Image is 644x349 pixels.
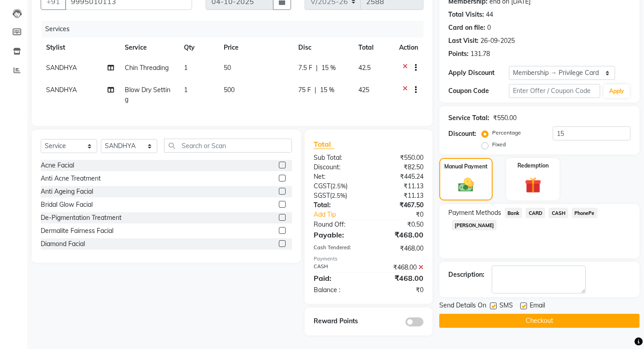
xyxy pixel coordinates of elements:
[46,86,77,94] span: SANDHYA
[509,84,600,98] input: Enter Offer / Coupon Code
[394,37,423,58] th: Action
[368,191,430,200] div: ₹11.13
[368,172,430,181] div: ₹445.24
[448,129,476,139] div: Discount:
[307,316,368,326] div: Reward Points
[379,210,430,219] div: ₹0
[332,182,346,190] span: 2.5%
[332,192,345,199] span: 2.5%
[368,263,430,272] div: ₹468.00
[448,208,501,218] span: Payment Methods
[314,255,423,263] div: Payments
[505,208,522,218] span: Bank
[320,85,334,95] span: 15 %
[307,285,368,295] div: Balance :
[307,191,368,200] div: ( )
[321,63,336,73] span: 15 %
[314,140,334,149] span: Total
[448,86,509,96] div: Coupon Code
[353,37,394,58] th: Total
[493,113,517,123] div: ₹550.00
[368,244,430,253] div: ₹468.00
[526,208,545,218] span: CARD
[520,175,546,195] img: _gift.svg
[307,153,368,163] div: Sub Total:
[41,239,85,249] div: Diamond Facial
[218,37,293,58] th: Price
[492,129,521,137] label: Percentage
[314,191,330,200] span: SGST
[448,113,489,123] div: Service Total:
[439,314,639,328] button: Checkout
[452,220,497,230] span: [PERSON_NAME]
[368,285,430,295] div: ₹0
[358,86,369,94] span: 425
[307,172,368,181] div: Net:
[604,84,630,98] button: Apply
[448,68,509,78] div: Apply Discount
[448,49,469,59] div: Points:
[41,213,122,223] div: De-Pigmentation Treatment
[298,85,311,95] span: 75 F
[492,140,506,149] label: Fixed
[307,273,368,284] div: Paid:
[448,10,484,19] div: Total Visits:
[453,176,479,194] img: _cash.svg
[307,210,379,219] a: Add Tip
[499,301,513,312] span: SMS
[41,174,101,183] div: Anti Acne Treatment
[314,182,330,190] span: CGST
[224,64,231,72] span: 50
[46,64,77,72] span: SANDHYA
[119,37,179,58] th: Service
[358,64,371,72] span: 42.5
[448,23,485,33] div: Card on file:
[307,263,368,272] div: CASH
[368,273,430,284] div: ₹468.00
[549,208,568,218] span: CASH
[487,23,491,33] div: 0
[368,220,430,229] div: ₹0.50
[41,37,119,58] th: Stylist
[125,86,170,103] span: Blow Dry Setting
[444,163,488,171] label: Manual Payment
[41,187,93,196] div: Anti Ageing Facial
[42,21,430,37] div: Services
[307,200,368,210] div: Total:
[41,161,74,170] div: Acne Facial
[368,153,430,163] div: ₹550.00
[307,181,368,191] div: ( )
[368,163,430,172] div: ₹82.50
[164,139,292,153] input: Search or Scan
[298,63,312,73] span: 7.5 F
[307,220,368,229] div: Round Off:
[486,10,493,19] div: 44
[307,244,368,253] div: Cash Tendered:
[307,163,368,172] div: Discount:
[184,86,188,94] span: 1
[41,200,93,209] div: Bridal Glow Facial
[470,49,490,59] div: 131.78
[41,226,113,236] div: Dermalite Fairness Facial
[224,86,235,94] span: 500
[517,162,549,170] label: Redemption
[184,64,188,72] span: 1
[448,270,484,279] div: Description:
[293,37,353,58] th: Disc
[530,301,545,312] span: Email
[439,301,486,312] span: Send Details On
[315,85,316,95] span: |
[125,64,169,72] span: Chin Threading
[572,208,597,218] span: PhonePe
[480,36,515,46] div: 26-09-2025
[368,229,430,240] div: ₹468.00
[179,37,218,58] th: Qty
[368,181,430,191] div: ₹11.13
[316,63,318,73] span: |
[448,36,479,46] div: Last Visit:
[368,200,430,210] div: ₹467.50
[307,229,368,240] div: Payable:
